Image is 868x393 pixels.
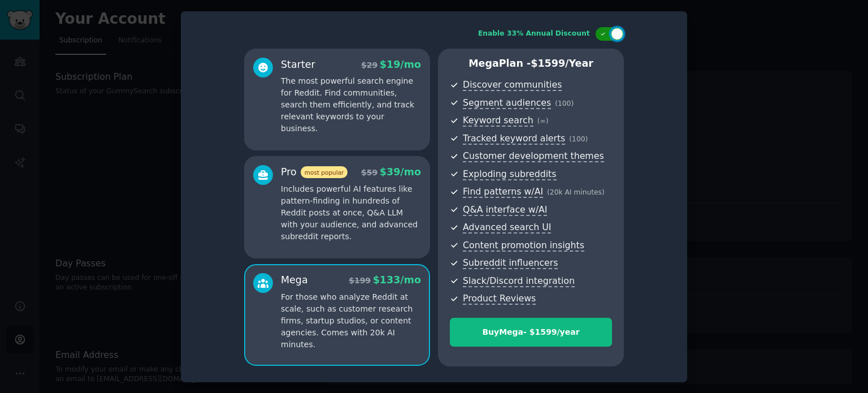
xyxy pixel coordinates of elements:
[281,75,421,135] p: The most powerful search engine for Reddit. Find communities, search them efficiently, and track ...
[281,183,421,243] p: Includes powerful AI features like pattern-finding in hundreds of Reddit posts at once, Q&A LLM w...
[349,276,371,285] span: $ 199
[380,166,421,178] span: $ 39 /mo
[537,117,549,125] span: ( ∞ )
[463,257,558,269] span: Subreddit influencers
[463,79,562,91] span: Discover communities
[450,57,612,71] p: Mega Plan -
[463,275,575,287] span: Slack/Discord integration
[373,274,421,286] span: $ 133 /mo
[555,100,574,107] span: ( 100 )
[463,186,543,198] span: Find patterns w/AI
[281,58,315,72] div: Starter
[463,222,551,234] span: Advanced search UI
[569,135,588,143] span: ( 100 )
[380,59,421,70] span: $ 19 /mo
[478,29,590,39] div: Enable 33% Annual Discount
[450,326,611,338] div: Buy Mega - $ 1599 /year
[463,133,565,145] span: Tracked keyword alerts
[361,61,377,70] span: $ 29
[463,204,547,216] span: Q&A interface w/AI
[463,97,551,109] span: Segment audiences
[301,166,348,178] span: most popular
[361,168,377,177] span: $ 59
[281,291,421,351] p: For those who analyze Reddit at scale, such as customer research firms, startup studios, or conte...
[463,169,556,180] span: Exploding subreddits
[463,293,536,305] span: Product Reviews
[463,150,604,162] span: Customer development themes
[281,165,348,179] div: Pro
[463,240,584,252] span: Content promotion insights
[281,273,308,287] div: Mega
[531,58,593,69] span: $ 1599 /year
[463,115,533,127] span: Keyword search
[547,188,605,196] span: ( 20k AI minutes )
[450,318,612,347] button: BuyMega- $1599/year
